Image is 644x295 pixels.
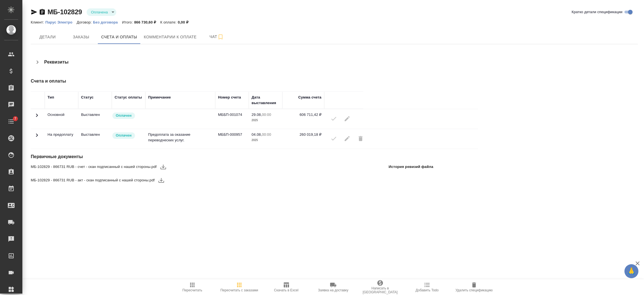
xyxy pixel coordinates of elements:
[262,113,271,117] p: 00:00
[215,129,249,149] td: МББП-000957
[282,109,324,129] td: 606 711,42 ₽
[262,132,271,137] p: 00:00
[87,8,116,16] div: Оплачена
[77,20,93,24] p: Договор:
[1,114,21,128] a: 7
[81,112,109,118] p: Выставлен
[627,265,636,277] span: 🙏
[134,20,160,24] p: 866 730,60 ₽
[116,113,132,118] p: Оплачен
[148,95,171,100] div: Примечание
[81,95,94,100] div: Статус
[218,95,241,100] div: Номер счета
[34,34,61,41] span: Детали
[68,34,94,41] span: Заказы
[252,95,280,106] div: Дата выставления
[34,135,40,139] span: Toggle Row Expanded
[252,118,280,123] p: 2025
[31,78,435,85] h4: Счета и оплаты
[122,20,134,24] p: Итого:
[178,20,193,24] p: 0,00 ₽
[144,34,197,41] span: Комментарии к оплате
[252,113,262,117] p: 29.08,
[81,132,109,137] p: Все изменения в спецификации заблокированы
[217,34,224,40] svg: Подписаться
[89,10,110,15] button: Оплачена
[282,129,324,149] td: 260 019,18 ₽
[101,34,137,41] span: Счета и оплаты
[93,20,122,24] p: Без договора
[48,8,82,16] a: МБ-102829
[31,9,37,15] button: Скопировать ссылку для ЯМессенджера
[48,95,54,100] div: Тип
[44,59,68,65] h4: Реквизиты
[203,33,230,40] span: Чат
[252,137,280,143] p: 2025
[31,177,155,183] span: МБ-102829 - 866731 RUB - акт - скан подписанный с нашей стороны.pdf
[298,95,321,100] div: Сумма счета
[115,95,142,100] div: Статус оплаты
[215,109,249,129] td: МББП-001074
[572,9,622,15] span: Кратко детали спецификации
[39,9,46,15] button: Скопировать ссылку
[252,132,262,137] p: 04.08,
[45,129,78,149] td: На предоплату
[624,264,638,278] button: 🙏
[389,164,433,170] p: История ревизий файла
[31,164,157,170] span: МБ-102829 - 866731 RUB - счет - скан подписанный с нашей стороны.pdf
[34,115,40,120] span: Toggle Row Expanded
[45,20,77,24] p: Парус Электро
[148,132,212,143] p: Предоплата за оказание переводческих услуг.
[31,20,45,24] p: Клиент:
[31,153,435,160] h4: Первичные документы
[160,20,178,24] p: К оплате:
[45,109,78,129] td: Основной
[116,133,132,138] p: Оплачен
[45,20,77,24] a: Парус Электро
[93,20,122,24] a: Без договора
[11,116,20,121] span: 7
